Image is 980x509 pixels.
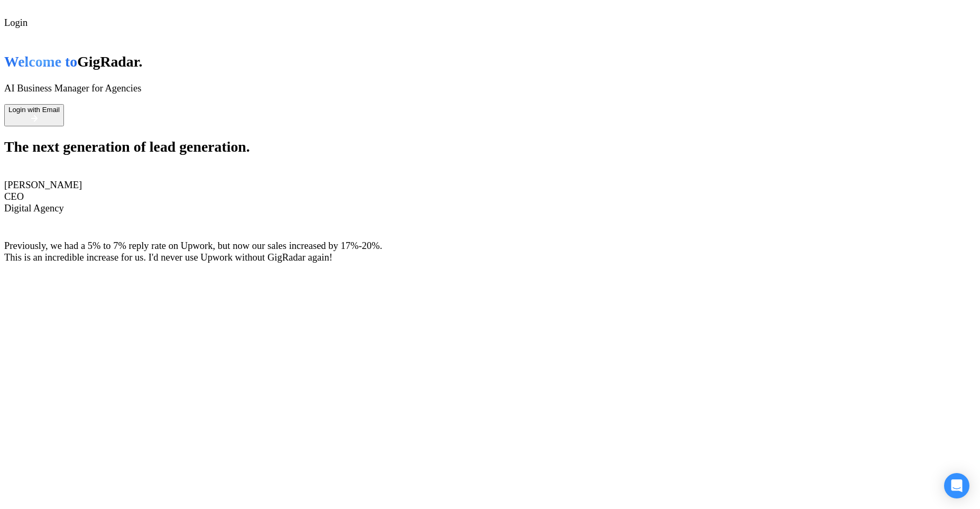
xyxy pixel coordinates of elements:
div: [PERSON_NAME] [4,179,976,191]
div: CEO [4,191,976,202]
h2: The next generation of lead generation. [4,138,976,155]
div: Open Intercom Messenger [944,473,969,498]
p: AI Business Manager for Agencies [4,82,976,94]
div: Login [4,17,976,29]
div: Digital Agency [4,202,976,214]
div: Login with Email [8,106,60,114]
button: Login with Email [4,104,64,126]
h2: ‍ GigRadar. [4,53,976,70]
span: Welcome to [4,53,77,70]
p: Previously, we had a 5% to 7% reply rate on Upwork, but now our sales increased by 17%-20%. This ... [4,240,976,263]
